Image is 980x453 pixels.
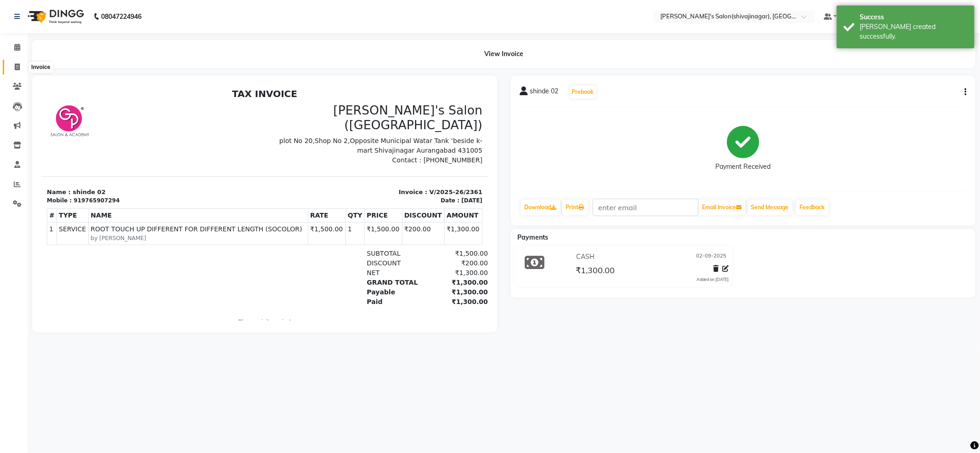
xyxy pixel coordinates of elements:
button: Send Message [748,200,793,215]
div: Added on [DATE] [697,276,729,283]
div: DISCOUNT [320,174,383,183]
td: ₹200.00 [361,138,403,160]
div: Paid [320,212,383,222]
span: ROOT TOUCH UP DIFFERENT FOR DIFFERENT LENGTH (SOCOLOR) [49,140,265,149]
a: Feedback [796,200,829,215]
span: shinde 02 [530,86,559,99]
th: AMOUNT [403,124,441,138]
b: 08047224946 [101,4,142,29]
th: PRICE [323,124,361,138]
div: ₹1,500.00 [383,164,447,174]
td: ₹1,500.00 [323,138,361,160]
small: by [PERSON_NAME] [49,149,265,158]
p: Contact : [PHONE_NUMBER] [229,71,441,80]
input: enter email [593,199,698,216]
p: plot No 20,Shop No 2,Opposite Municipal Watar Tank ‘beside k-mart Shivajinagar Aurangabad 431005 [229,52,441,71]
div: ₹1,300.00 [383,203,447,212]
td: 1 [6,138,16,160]
div: GRAND TOTAL [320,193,383,203]
th: QTY [304,124,323,138]
th: RATE [267,124,305,138]
div: NET [320,183,383,193]
div: SUBTOTAL [320,164,383,174]
div: ₹1,300.00 [383,183,447,193]
div: ₹200.00 [383,174,447,183]
th: # [6,124,16,138]
button: Email Invoice [699,200,746,215]
th: TYPE [16,124,47,138]
div: View Invoice [32,40,975,68]
a: Print [562,200,588,215]
div: Bill created successfully. [860,22,968,41]
th: NAME [47,124,267,138]
span: Payments [518,233,549,241]
td: ₹1,300.00 [403,138,441,160]
span: CASH [577,252,595,262]
td: SERVICE [16,138,47,160]
div: ₹1,300.00 [383,193,447,203]
h3: [PERSON_NAME]'s Salon ([GEOGRAPHIC_DATA]) [229,18,441,48]
h2: TAX INVOICE [6,4,441,15]
span: 02-09-2025 [696,252,726,262]
div: 919765907294 [32,112,78,120]
p: Name : shinde 02 [6,103,218,112]
td: 1 [304,138,323,160]
div: ₹1,300.00 [383,212,447,222]
span: ₹1,300.00 [576,265,615,278]
div: [DATE] [420,112,441,120]
th: DISCOUNT [361,124,403,138]
p: Please visit again ! [6,233,441,241]
div: Payment Received [715,162,770,172]
td: ₹1,500.00 [267,138,305,160]
div: Payable [320,203,383,212]
div: Date : [399,112,418,120]
p: Invoice : V/2025-26/2361 [229,103,441,112]
button: Prebook [570,86,596,98]
img: logo [23,4,86,29]
div: Mobile : [6,112,30,120]
div: Invoice [29,62,52,73]
div: Success [860,12,968,22]
a: Download [521,200,561,215]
